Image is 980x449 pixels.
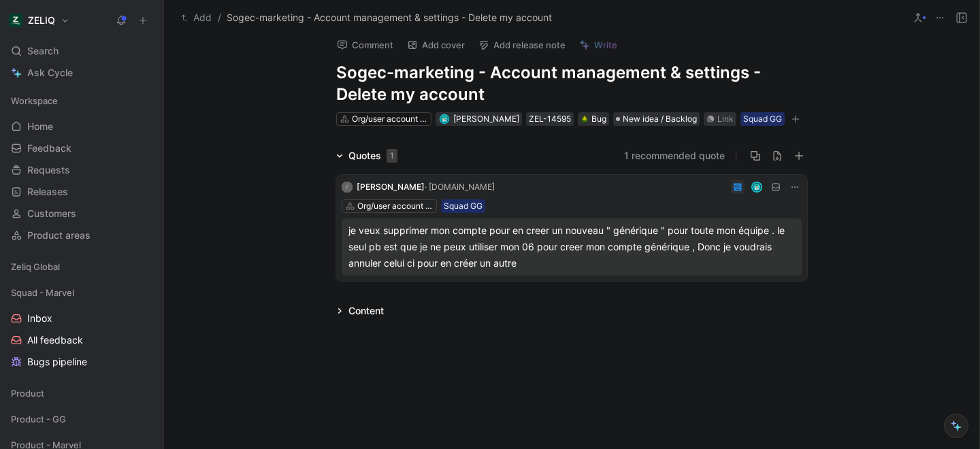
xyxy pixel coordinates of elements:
div: Product - GG [5,409,158,429]
div: Content [331,303,389,319]
img: avatar [753,182,762,191]
span: Write [594,39,617,51]
div: 🪲Bug [578,112,609,126]
div: Workspace [5,90,158,111]
span: Search [27,43,59,59]
div: Squad - MarvelInboxAll feedbackBugs pipeline [5,282,158,372]
div: Squad GG [743,112,782,126]
a: Feedback [5,138,158,159]
a: Home [5,116,158,137]
span: · [DOMAIN_NAME] [425,182,495,192]
h1: ZELIQ [28,14,55,27]
div: Squad - Marvel [5,282,158,303]
div: Content [348,303,384,319]
span: Sogec-marketing - Account management & settings - Delete my account [227,10,552,26]
div: Link [717,112,734,126]
a: All feedback [5,330,158,350]
span: Releases [27,185,68,199]
img: avatar [440,115,448,122]
span: Product areas [27,229,91,242]
a: Customers [5,203,158,224]
button: Comment [331,35,399,54]
h1: Sogec-marketing - Account management & settings - Delete my account [336,62,807,105]
span: Customers [27,207,76,220]
div: F [342,182,353,193]
div: Org/user account management [357,199,434,213]
div: Zeliq Global [5,256,158,277]
span: Squad - Marvel [11,286,74,299]
span: [PERSON_NAME] [453,114,519,124]
div: Quotes1 [331,148,403,164]
div: 1 [387,149,397,163]
button: Write [573,35,623,54]
span: Requests [27,163,70,177]
span: Product - GG [11,412,66,426]
span: Bugs pipeline [27,355,87,369]
span: Zeliq Global [11,260,60,273]
button: Add cover [401,35,471,54]
button: ZELIQZELIQ [5,11,73,30]
span: Ask Cycle [27,65,73,81]
a: Ask Cycle [5,63,158,83]
div: Org/user account management [352,112,428,126]
img: 🪲 [581,115,589,123]
span: Product [11,386,44,400]
span: Inbox [27,312,52,325]
a: Requests [5,160,158,180]
button: 1 recommended quote [624,148,725,164]
div: je veux supprimer mon compte pour en creer un nouveau " générique " pour toute mon équipe . le se... [348,222,795,271]
div: Zeliq Global [5,256,158,281]
div: Bug [581,112,606,126]
span: Feedback [27,142,71,155]
div: ZEL-14595 [529,112,571,126]
a: Releases [5,182,158,202]
div: Squad GG [444,199,483,213]
a: Product areas [5,225,158,246]
a: Inbox [5,308,158,329]
img: ZELIQ [9,14,22,27]
div: Search [5,41,158,61]
div: New idea / Backlog [613,112,700,126]
span: All feedback [27,333,83,347]
div: Product [5,383,158,403]
span: Workspace [11,94,58,107]
button: Add release note [472,35,572,54]
div: Quotes [348,148,397,164]
span: [PERSON_NAME] [357,182,425,192]
div: Product [5,383,158,408]
a: Bugs pipeline [5,352,158,372]
span: / [218,10,221,26]
button: Add [178,10,215,26]
span: New idea / Backlog [623,112,697,126]
span: Home [27,120,53,133]
div: Product - GG [5,409,158,433]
